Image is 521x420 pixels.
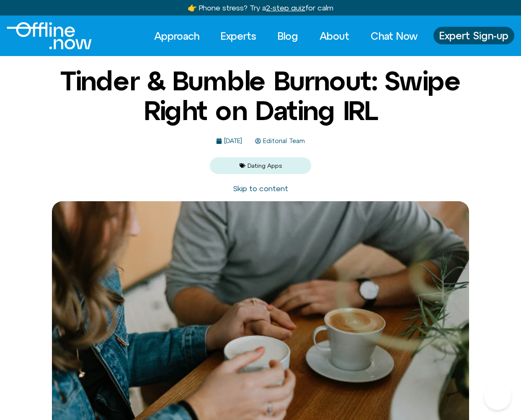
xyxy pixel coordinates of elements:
iframe: Botpress [484,383,511,410]
div: Logo [7,22,77,49]
u: 2-step quiz [266,3,305,12]
a: Expert Sign-up [433,27,514,44]
a: Dating Apps [248,162,282,169]
a: [DATE] [216,138,242,145]
a: Approach [147,27,207,45]
time: [DATE] [224,137,242,144]
h1: Tinder & Bumble Burnout: Swipe Right on Dating IRL [57,66,464,125]
span: Expert Sign-up [439,30,508,41]
a: Editorial Team [255,138,305,145]
a: 👉 Phone stress? Try a2-step quizfor calm [188,3,333,12]
a: About [312,27,357,45]
nav: Menu [147,27,425,45]
span: Editorial Team [261,138,305,145]
a: Experts [213,27,264,45]
a: Chat Now [363,27,425,45]
a: Blog [270,27,306,45]
img: offline.now [7,22,92,49]
a: Skip to content [233,184,288,193]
